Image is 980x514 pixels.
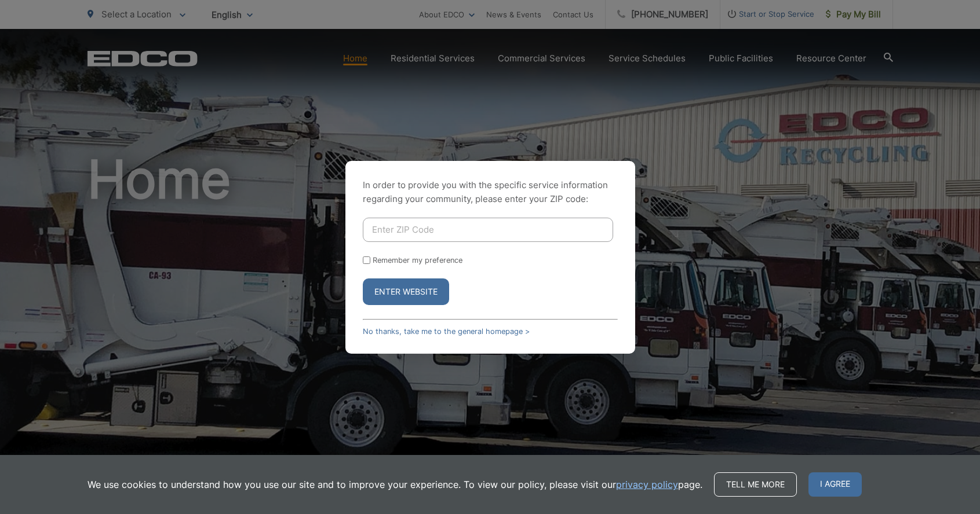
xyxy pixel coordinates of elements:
input: Enter ZIP Code [363,218,613,242]
label: Remember my preference [373,256,462,265]
a: Tell me more [714,472,797,497]
p: We use cookies to understand how you use our site and to improve your experience. To view our pol... [88,478,702,491]
span: I agree [808,472,862,497]
button: Enter Website [363,278,449,305]
a: No thanks, take me to the general homepage > [363,327,530,336]
a: privacy policy [616,478,678,491]
p: In order to provide you with the specific service information regarding your community, please en... [363,178,618,206]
